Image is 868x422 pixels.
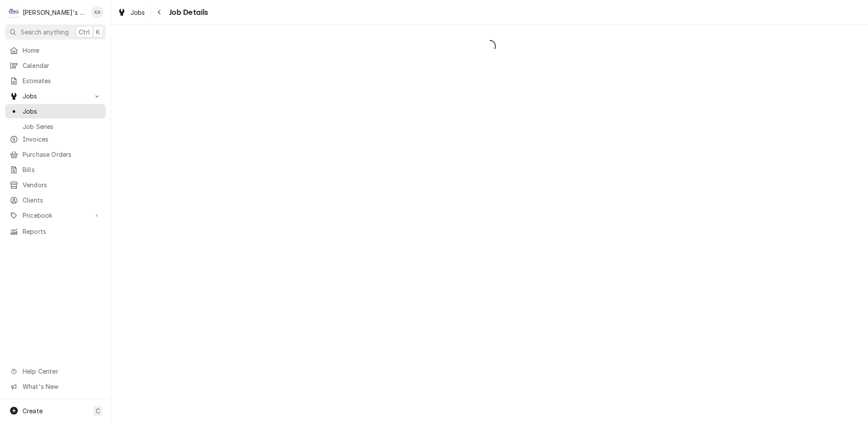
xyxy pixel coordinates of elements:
a: Estimates [5,74,106,88]
span: Job Series [23,122,101,131]
div: C [8,6,20,18]
span: Search anything [21,27,69,37]
a: Go to Jobs [5,89,106,103]
span: Vendors [23,180,101,189]
span: Reports [23,227,101,236]
a: Purchase Orders [5,147,106,162]
a: Go to Help Center [5,364,106,378]
span: Purchase Orders [23,150,101,159]
a: Clients [5,193,106,207]
span: Clients [23,196,101,205]
a: Job Series [5,119,106,134]
span: Jobs [130,8,145,17]
button: Navigate back [153,5,167,19]
a: Home [5,43,106,57]
div: KA [91,6,103,18]
a: Jobs [114,5,149,20]
span: K [96,27,100,37]
a: Jobs [5,104,106,118]
span: Job Details [167,7,208,18]
a: Bills [5,162,106,177]
span: Home [23,46,101,55]
button: Search anythingCtrlK [5,24,106,40]
span: Bills [23,165,101,174]
span: Help Center [23,367,100,376]
div: [PERSON_NAME]'s Refrigeration [23,8,87,17]
span: Invoices [23,135,101,144]
a: Invoices [5,132,106,146]
span: Jobs [23,91,88,101]
span: Estimates [23,76,101,85]
span: Ctrl [79,27,90,37]
span: Create [23,407,43,415]
span: What's New [23,382,100,391]
span: Calendar [23,61,101,70]
div: Korey Austin's Avatar [91,6,103,18]
div: Clay's Refrigeration's Avatar [8,6,20,18]
span: Loading... [111,37,868,55]
a: Reports [5,224,106,239]
a: Calendar [5,58,106,73]
span: Pricebook [23,211,88,220]
span: Jobs [23,107,101,116]
a: Go to Pricebook [5,208,106,223]
a: Vendors [5,178,106,192]
span: C [96,406,100,415]
a: Go to What's New [5,379,106,394]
